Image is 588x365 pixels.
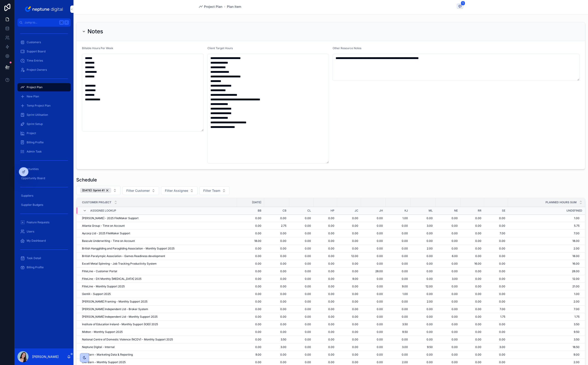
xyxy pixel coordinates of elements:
td: SE [484,207,508,215]
span: [DATE] [252,201,261,204]
td: 0.00 [435,245,461,252]
td: 2.00 [508,245,585,252]
td: 0.00 [289,336,314,343]
td: 0.00 [461,237,484,245]
td: 0.00 [289,215,314,222]
td: RR [461,207,484,215]
td: 0.00 [484,328,508,336]
td: 0.00 [484,283,508,290]
td: 3.00 [411,222,435,230]
td: 0.00 [264,268,289,275]
td: 0.00 [435,215,461,222]
td: 0.00 [237,328,264,336]
td: 0.00 [484,268,508,275]
td: JH [361,207,386,215]
td: 12.00 [337,252,361,260]
td: 0.00 [264,328,289,336]
button: Jump to...K [17,18,71,27]
td: [PERSON_NAME] Independent Ltd - Monthly Support 2025 [76,313,237,321]
span: New Plan [27,95,39,98]
td: 1.00 [508,215,585,222]
a: Suppliers [17,192,71,200]
td: 0.00 [314,268,337,275]
a: Billing Profile [17,138,71,147]
td: 0.00 [361,237,386,245]
td: 0.00 [314,298,337,306]
td: BB [237,207,264,215]
td: 0.00 [484,245,508,252]
td: 2.00 [508,298,585,306]
img: App logo [24,6,64,13]
td: [PERSON_NAME] - 2025 FileMaker Support [76,215,237,222]
td: 0.00 [289,283,314,290]
td: 0.00 [461,313,484,321]
span: Task Detail [27,256,41,260]
td: 0.00 [314,328,337,336]
td: Midton - Monthly Support 2025 [76,328,237,336]
td: 9.00 [386,283,411,290]
td: 0.00 [337,313,361,321]
td: 0.00 [435,328,461,336]
td: 0.00 [289,313,314,321]
a: Sprint Utilisation [17,111,71,119]
td: 0.00 [337,290,361,298]
td: 0.00 [361,283,386,290]
td: 2.00 [411,298,435,306]
td: 0.00 [411,328,435,336]
td: 0.00 [461,252,484,260]
td: 0.00 [237,275,264,283]
td: 3.50 [386,321,411,328]
td: 0.00 [361,306,386,313]
td: 0.00 [411,215,435,222]
td: 0.00 [435,268,461,275]
td: 0.00 [484,260,508,268]
a: Support Board [17,47,71,56]
span: Sprint Setup [27,122,43,126]
td: 0.00 [314,215,337,222]
td: 0.00 [411,275,435,283]
td: 0.00 [264,321,289,328]
a: Opportunity Board [17,174,71,182]
td: JC [337,207,361,215]
a: Opportunities [17,165,71,173]
td: 6.00 [435,252,461,260]
span: Opportunities [21,167,39,171]
td: 0.00 [264,306,289,313]
td: 2.00 [411,245,435,252]
span: Project [27,131,36,135]
span: Billable Hours Per Week [82,46,113,50]
td: 0.00 [361,245,386,252]
td: 0.00 [289,252,314,260]
td: 0.00 [484,252,508,260]
td: 0.00 [237,230,264,237]
td: 0.00 [461,298,484,306]
td: 0.00 [289,290,314,298]
td: 0.00 [435,230,461,237]
td: 0.00 [264,290,289,298]
span: Support Board [27,50,45,53]
td: KJ [386,207,411,215]
td: 0.00 [314,306,337,313]
td: 0.00 [337,268,361,275]
span: Billing Profile [27,266,44,269]
td: 9.50 [508,328,585,336]
span: Filter Assignee [165,188,188,193]
td: 0.00 [264,283,289,290]
td: 12.00 [411,283,435,290]
td: 7.00 [508,230,585,237]
td: 0.00 [289,321,314,328]
span: Admin Task [27,150,42,153]
td: 0.00 [289,245,314,252]
td: FliteLine - Monthly Support 2025 [76,283,237,290]
a: Feature Requests [17,218,71,226]
td: 0.00 [386,306,411,313]
td: 3.00 [435,275,461,283]
span: [DATE]: Sprint 41 [82,189,105,192]
a: New Plan [17,92,71,101]
td: 0.00 [237,290,264,298]
td: 0.00 [361,252,386,260]
td: 0.00 [361,290,386,298]
td: 9.00 [337,275,361,283]
td: 0.00 [289,222,314,230]
span: Plan Item [227,4,241,9]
